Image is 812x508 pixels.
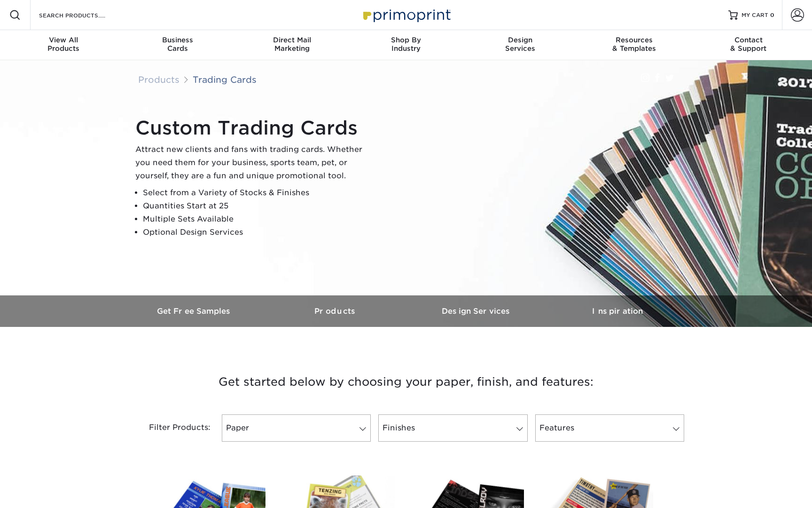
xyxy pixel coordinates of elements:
[463,36,577,44] span: Design
[770,12,774,18] span: 0
[406,307,547,316] h3: Design Services
[121,36,235,44] span: Business
[143,199,370,213] li: Quantities Start at 25
[124,295,265,327] a: Get Free Samples
[121,36,235,53] div: Cards
[691,36,805,53] div: & Support
[349,36,463,44] span: Shop By
[143,213,370,226] li: Multiple Sets Available
[547,307,688,316] h3: Inspiration
[577,36,691,53] div: & Templates
[121,30,235,60] a: BusinessCards
[406,295,547,327] a: Design Services
[222,414,371,442] a: Paper
[135,117,370,139] h1: Custom Trading Cards
[135,143,370,183] p: Attract new clients and fans with trading cards. Whether you need them for your business, sports ...
[265,295,406,327] a: Products
[349,30,463,60] a: Shop ByIndustry
[463,30,577,60] a: DesignServices
[265,307,406,316] h3: Products
[38,9,130,21] input: SEARCH PRODUCTS.....
[7,36,121,44] span: View All
[235,30,349,60] a: Direct MailMarketing
[143,226,370,239] li: Optional Design Services
[235,36,349,44] span: Direct Mail
[742,11,768,19] span: MY CART
[124,414,218,442] div: Filter Products:
[235,36,349,53] div: Marketing
[577,30,691,60] a: Resources& Templates
[138,74,180,85] a: Products
[691,36,805,44] span: Contact
[547,295,688,327] a: Inspiration
[131,361,681,403] h3: Get started below by choosing your paper, finish, and features:
[143,186,370,199] li: Select from a Variety of Stocks & Finishes
[378,414,527,442] a: Finishes
[124,307,265,316] h3: Get Free Samples
[463,36,577,53] div: Services
[7,36,121,53] div: Products
[7,30,121,60] a: View AllProducts
[359,5,453,25] img: Primoprint
[577,36,691,44] span: Resources
[349,36,463,53] div: Industry
[193,74,257,85] a: Trading Cards
[535,414,684,442] a: Features
[691,30,805,60] a: Contact& Support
